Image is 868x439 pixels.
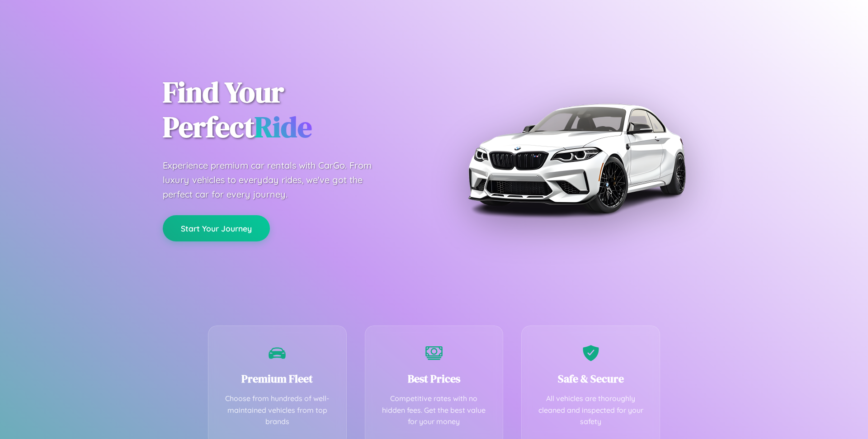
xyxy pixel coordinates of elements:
h1: Find Your Perfect [163,75,420,145]
span: Ride [255,107,312,146]
button: Start Your Journey [163,215,270,241]
p: Experience premium car rentals with CarGo. From luxury vehicles to everyday rides, we've got the ... [163,158,389,202]
p: Choose from hundreds of well-maintained vehicles from top brands [222,393,333,428]
img: Premium BMW car rental vehicle [463,45,689,271]
h3: Best Prices [379,371,490,386]
p: All vehicles are thoroughly cleaned and inspected for your safety [535,393,646,428]
p: Competitive rates with no hidden fees. Get the best value for your money [379,393,490,428]
h3: Safe & Secure [535,371,646,386]
h3: Premium Fleet [222,371,333,386]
